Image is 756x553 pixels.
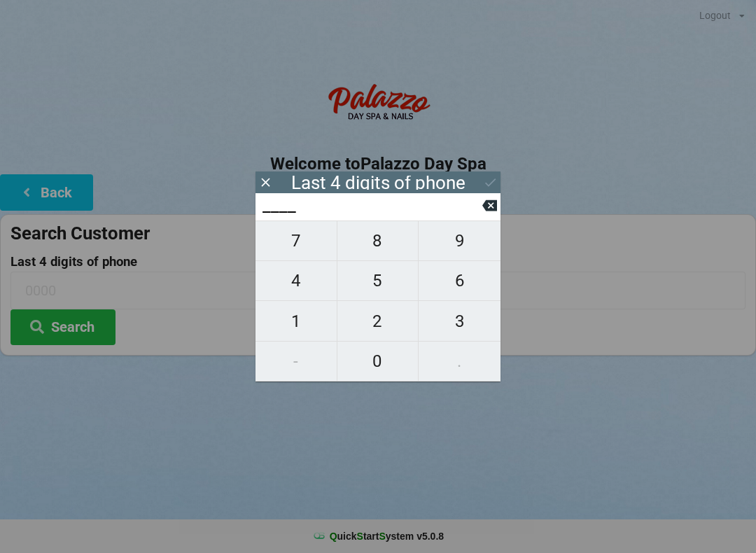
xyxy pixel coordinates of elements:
span: 5 [337,266,419,295]
button: 5 [337,261,419,301]
span: 3 [419,307,500,336]
button: 7 [255,220,337,261]
button: 0 [337,342,419,381]
button: 3 [419,301,500,341]
button: 4 [255,261,337,301]
button: 9 [419,220,500,261]
span: 0 [337,346,419,376]
div: Last 4 digits of phone [291,176,465,190]
span: 9 [419,226,500,255]
button: 2 [337,301,419,341]
button: 1 [255,301,337,341]
span: 4 [255,266,337,295]
span: 8 [337,226,419,255]
span: 2 [337,307,419,336]
button: 6 [419,261,500,301]
span: 6 [419,266,500,295]
button: 8 [337,220,419,261]
span: 7 [255,226,337,255]
span: 1 [255,307,337,336]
